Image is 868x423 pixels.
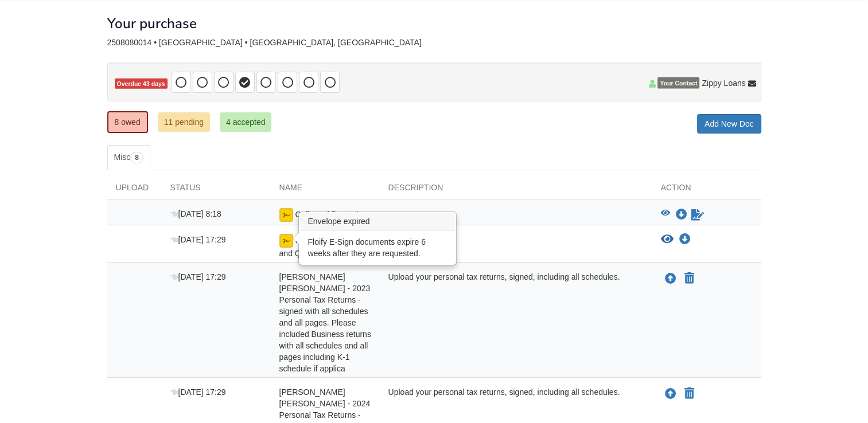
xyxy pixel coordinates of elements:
div: Action [652,182,761,199]
span: [DATE] 17:29 [170,272,226,281]
a: 4 accepted [220,112,272,132]
a: Add New Doc [697,114,761,134]
span: [DATE] 8:18 [170,209,221,218]
h1: Your purchase [107,16,197,31]
button: View Collateral Protection [661,209,670,221]
span: [DATE] 17:29 [170,235,226,244]
div: Upload your personal tax returns, signed, including all schedules. [380,271,652,374]
span: 8 [130,152,143,163]
div: Status [162,182,271,199]
span: [DATE] 17:29 [170,387,226,397]
img: esign [279,234,293,248]
button: Declare Ricardo Enrique Giron Andino - 2024 Personal Tax Returns - signed with all schedules and ... [683,387,695,401]
div: 2508080014 • [GEOGRAPHIC_DATA] • [GEOGRAPHIC_DATA], [GEOGRAPHIC_DATA] [107,38,761,48]
span: Overdue 43 days [115,79,168,89]
a: 8 owed [107,111,148,133]
div: Name [271,182,380,199]
a: Download Collateral Protection [676,210,687,220]
span: Your Contact [657,77,699,89]
a: Misc [107,145,150,170]
div: Upload [107,182,162,199]
span: Zippy Loans [702,77,745,89]
span: Collateral Protection [295,210,367,219]
div: Description [380,182,652,199]
h3: Envelope expired [299,213,456,231]
button: Upload Ricardo Enrique Giron Andino - 2024 Personal Tax Returns - signed with all schedules and a... [664,386,678,401]
button: Declare Ricardo Enrique Giron Andino - 2023 Personal Tax Returns - signed with all schedules and ... [683,272,695,285]
a: Download Insurance Disclosure and Questionnaire [679,235,691,244]
button: Upload Ricardo Enrique Giron Andino - 2023 Personal Tax Returns - signed with all schedules and a... [664,271,678,286]
a: Sign Form [690,208,705,222]
span: [PERSON_NAME] [PERSON_NAME] - 2023 Personal Tax Returns - signed with all schedules and all pages... [279,272,371,373]
a: 11 pending [158,112,210,132]
button: View Insurance Disclosure and Questionnaire [661,234,674,245]
img: Ready for you to esign [279,208,293,222]
div: Floify E-Sign documents expire 6 weeks after they are requested. [299,231,456,264]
